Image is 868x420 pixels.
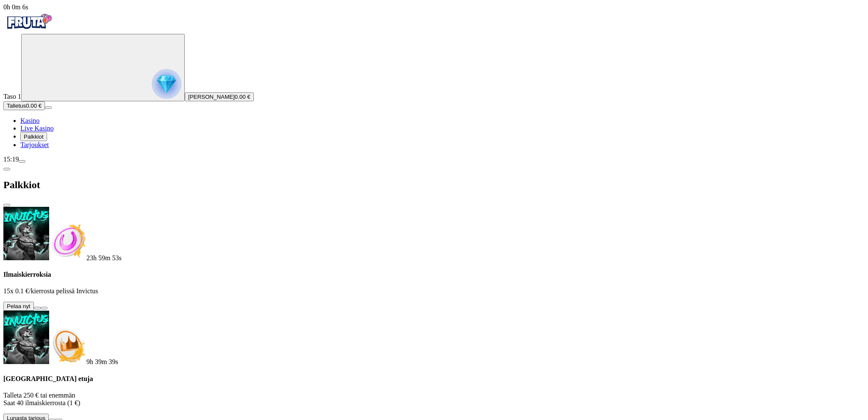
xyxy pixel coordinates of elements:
[20,132,47,141] button: reward iconPalkkiot
[3,179,865,191] h2: Palkkiot
[24,134,44,140] span: Palkkiot
[45,106,52,109] button: menu
[188,94,235,100] span: [PERSON_NAME]
[20,125,54,132] a: poker-chip iconLive Kasino
[152,69,181,99] img: reward progress
[3,311,49,364] img: Invictus
[49,223,86,260] img: Freespins bonus icon
[20,117,39,124] a: diamond iconKasino
[20,117,39,124] span: Kasino
[7,303,31,309] span: Pelaa nyt
[3,271,865,278] h4: Ilmaiskierroksia
[7,103,26,109] span: Talletus
[3,204,10,206] button: close
[86,254,122,261] span: countdown
[3,168,10,170] button: chevron-left icon
[185,92,254,101] button: [PERSON_NAME]0.00 €
[86,358,118,365] span: countdown
[26,103,42,109] span: 0.00 €
[41,307,47,309] button: info
[3,156,19,163] span: 15:19
[3,287,865,295] p: 15x 0.1 €/kierrosta pelissä Invictus
[3,302,34,311] button: Pelaa nyt
[20,141,49,148] span: Tarjoukset
[20,141,49,148] a: gift-inverted iconTarjoukset
[3,207,49,260] img: Invictus
[21,34,185,101] button: reward progress
[235,94,250,100] span: 0.00 €
[3,93,21,100] span: Taso 1
[49,327,86,364] img: Deposit bonus icon
[3,375,865,383] h4: [GEOGRAPHIC_DATA] etuja
[19,160,25,163] button: menu
[3,11,54,32] img: Fruta
[20,125,54,132] span: Live Kasino
[3,11,865,149] nav: Primary
[3,26,54,33] a: Fruta
[3,392,865,407] p: Talleta 250 € tai enemmän Saat 40 ilmaiskierrosta (1 €)
[3,3,28,11] span: user session time
[3,101,45,110] button: Talletusplus icon0.00 €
